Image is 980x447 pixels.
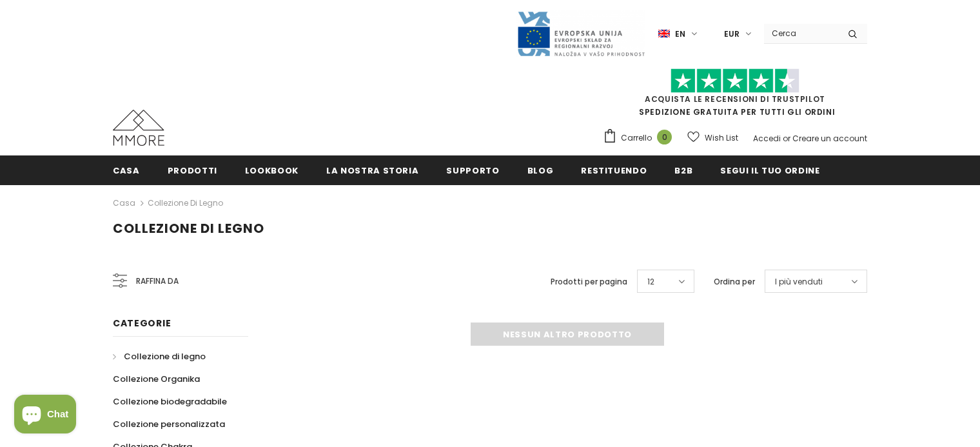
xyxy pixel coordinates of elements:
span: en [675,28,685,41]
span: EUR [724,28,740,41]
span: Categorie [113,317,171,330]
a: Collezione Organika [113,368,200,390]
a: Javni Razpis [516,28,645,39]
a: B2B [674,155,692,184]
a: Accedi [753,133,781,144]
span: Lookbook [245,164,299,177]
a: Carrello 0 [603,128,678,148]
span: Raffina da [136,274,179,288]
span: 0 [657,130,672,144]
a: Casa [113,155,140,184]
a: Lookbook [245,155,299,184]
span: Segui il tuo ordine [720,164,819,177]
img: Javni Razpis [516,10,645,57]
a: Collezione di legno [148,197,223,208]
span: Blog [527,164,554,177]
a: Collezione biodegradabile [113,390,227,413]
span: B2B [674,164,692,177]
img: Casi MMORE [113,110,164,146]
span: Collezione biodegradabile [113,395,227,408]
a: Restituendo [581,155,647,184]
a: Blog [527,155,554,184]
a: Acquista le recensioni di TrustPilot [645,94,825,104]
inbox-online-store-chat: Shopify online store chat [10,395,80,437]
a: Prodotti [168,155,217,184]
a: supporto [446,155,499,184]
span: Casa [113,164,140,177]
a: Collezione di legno [113,345,206,368]
a: Creare un account [792,133,867,144]
span: supporto [446,164,499,177]
span: 12 [647,275,654,288]
input: Search Site [764,24,838,43]
span: Restituendo [581,164,647,177]
img: Fidati di Pilot Stars [671,68,799,94]
a: Casa [113,195,135,211]
a: Segui il tuo ordine [720,155,819,184]
span: I più venduti [775,275,823,288]
span: Carrello [621,132,652,144]
label: Prodotti per pagina [551,275,627,288]
span: Collezione di legno [113,219,264,237]
img: i-lang-1.png [658,28,670,39]
span: Collezione di legno [124,350,206,363]
span: Wish List [705,132,738,144]
span: or [783,133,790,144]
span: Collezione Organika [113,373,200,385]
span: La nostra storia [326,164,418,177]
span: Prodotti [168,164,217,177]
a: Collezione personalizzata [113,413,225,435]
span: Collezione personalizzata [113,418,225,430]
label: Ordina per [714,275,755,288]
a: La nostra storia [326,155,418,184]
span: SPEDIZIONE GRATUITA PER TUTTI GLI ORDINI [603,74,867,117]
a: Wish List [687,126,738,149]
